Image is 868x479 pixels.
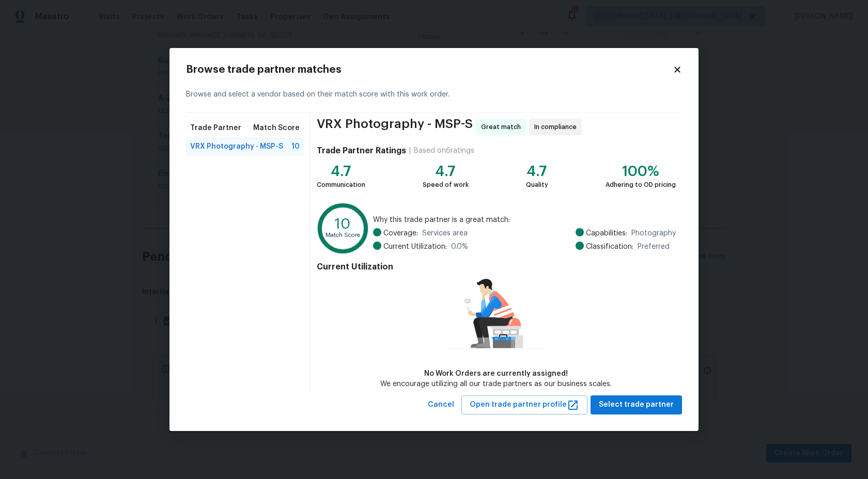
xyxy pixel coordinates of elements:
div: 4.7 [526,166,548,177]
div: No Work Orders are currently assigned! [380,369,612,379]
span: Cancel [428,398,454,411]
span: VRX Photography - MSP-S [317,119,473,135]
span: In compliance [534,122,581,132]
h2: Browse trade partner matches [186,65,673,75]
div: Adhering to OD pricing [606,180,676,190]
span: Preferred [638,242,670,252]
span: Photography [631,228,676,238]
span: Classification: [586,242,633,252]
div: Speed of work [423,180,469,190]
div: 4.7 [317,166,365,177]
span: 0.0 % [451,242,468,252]
div: We encourage utilizing all our trade partners as our business scales. [380,379,612,389]
div: Communication [317,180,365,190]
span: Coverage: [383,228,418,238]
button: Select trade partner [591,395,682,414]
span: VRX Photography - MSP-S [190,141,283,152]
span: Capabilities: [586,228,627,238]
div: Quality [526,180,548,190]
h4: Trade Partner Ratings [317,146,406,156]
span: Services area [422,228,468,238]
h4: Current Utilization [317,262,676,272]
span: Select trade partner [599,398,674,411]
text: 10 [335,217,351,231]
span: 10 [291,141,300,152]
button: Open trade partner profile [461,395,587,414]
div: 4.7 [423,166,469,177]
span: Great match [481,122,525,132]
span: Trade Partner [190,123,241,133]
text: Match Score [326,233,360,238]
button: Cancel [424,395,458,414]
div: | [406,146,414,156]
div: Based on 6 ratings [414,146,474,156]
div: 100% [606,166,676,177]
span: Current Utilization: [383,242,447,252]
span: Why this trade partner is a great match: [373,215,676,225]
span: Match Score [253,123,300,133]
div: Browse and select a vendor based on their match score with this work order. [186,77,682,113]
span: Open trade partner profile [470,398,579,411]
